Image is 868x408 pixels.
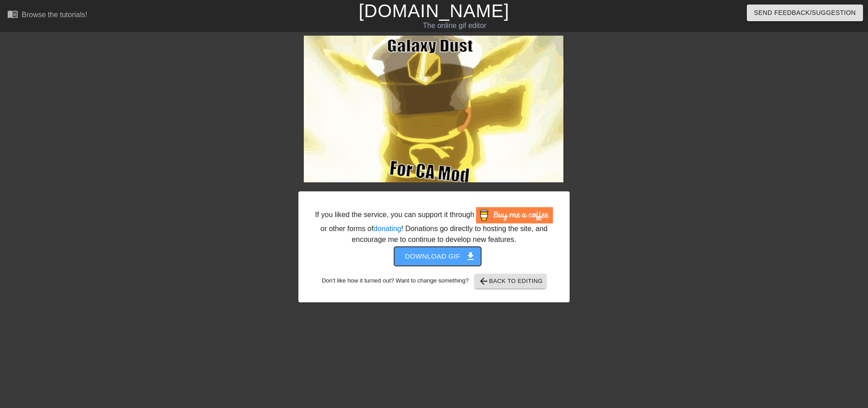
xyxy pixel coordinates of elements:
a: Browse the tutorials! [7,9,87,23]
a: donating [373,225,401,232]
a: Download gif [387,252,481,260]
a: [DOMAIN_NAME] [359,1,509,21]
button: Download gif [394,247,481,266]
button: Back to Editing [475,274,547,288]
span: Download gif [405,250,471,262]
span: arrow_back [478,276,489,287]
span: get_app [465,251,476,262]
div: Browse the tutorials! [22,11,87,19]
div: Don't like how it turned out? Want to change something? [312,274,556,288]
span: menu_book [7,9,18,19]
div: The online gif editor [294,20,615,31]
span: Send Feedback/Suggestion [754,7,856,19]
img: tKelUQKe.gif [304,36,564,182]
button: Send Feedback/Suggestion [747,5,863,21]
span: Back to Editing [478,276,543,287]
div: If you liked the service, you can support it through or other forms of ! Donations go directly to... [314,207,554,245]
img: Buy Me A Coffee [476,207,553,223]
